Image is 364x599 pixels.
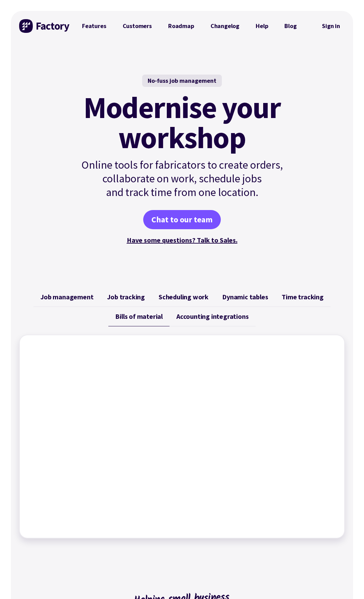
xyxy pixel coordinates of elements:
[276,19,305,33] a: Blog
[160,19,202,33] a: Roadmap
[19,19,70,33] img: Factory
[202,19,247,33] a: Changelog
[83,92,281,153] mark: Modernise your workshop
[40,293,93,301] span: Job management
[115,312,163,321] span: Bills of material
[282,293,323,301] span: Time tracking
[247,19,276,33] a: Help
[142,75,222,87] div: No-fuss job management
[317,18,345,34] nav: Secondary Navigation
[159,293,208,301] span: Scheduling work
[74,19,114,33] a: Features
[250,525,364,599] iframe: Chat Widget
[176,312,248,321] span: Accounting integrations
[317,18,345,34] a: Sign in
[67,158,298,199] p: Online tools for fabricators to create orders, collaborate on work, schedule jobs and track time ...
[222,293,268,301] span: Dynamic tables
[74,19,305,33] nav: Primary Navigation
[127,236,238,244] a: Have some questions? Talk to Sales.
[143,210,221,229] a: Chat to our team
[114,19,160,33] a: Customers
[107,293,145,301] span: Job tracking
[27,342,337,531] iframe: Factory - Creating bills-of-material using Product Kits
